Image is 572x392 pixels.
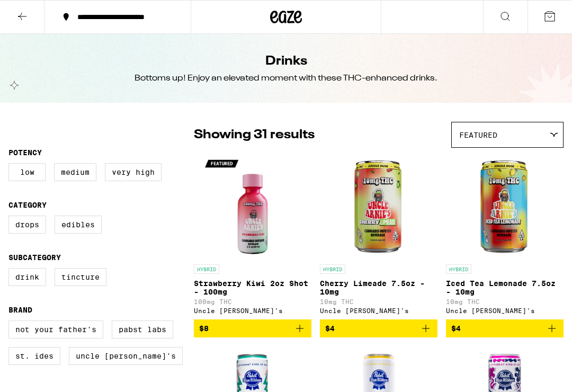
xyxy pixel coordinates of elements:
[446,279,564,296] p: Iced Tea Lemonade 7.5oz - 10mg
[446,319,564,337] button: Add to bag
[320,264,345,274] p: HYBRID
[320,319,437,337] button: Add to bag
[459,131,497,139] span: Featured
[320,279,437,296] p: Cherry Limeade 7.5oz - 10mg
[194,298,311,305] p: 100mg THC
[8,306,32,314] legend: Brand
[194,279,311,296] p: Strawberry Kiwi 2oz Shot - 100mg
[446,307,564,314] div: Uncle [PERSON_NAME]'s
[326,153,432,259] img: Uncle Arnie's - Cherry Limeade 7.5oz - 10mg
[55,268,106,286] label: Tincture
[200,153,306,259] img: Uncle Arnie's - Strawberry Kiwi 2oz Shot - 100mg
[69,347,183,365] label: Uncle [PERSON_NAME]'s
[320,307,437,314] div: Uncle [PERSON_NAME]'s
[8,253,61,262] legend: Subcategory
[8,268,46,286] label: Drink
[112,320,173,338] label: Pabst Labs
[194,307,311,314] div: Uncle [PERSON_NAME]'s
[199,324,209,333] span: $8
[265,52,307,70] h1: Drinks
[8,347,60,365] label: St. Ides
[105,163,162,181] label: Very High
[446,264,471,274] p: HYBRID
[194,319,311,337] button: Add to bag
[325,324,335,333] span: $4
[194,126,315,144] p: Showing 31 results
[8,201,47,209] legend: Category
[451,324,461,333] span: $4
[8,216,46,234] label: Drops
[8,163,46,181] label: Low
[320,153,437,319] a: Open page for Cherry Limeade 7.5oz - 10mg from Uncle Arnie's
[446,298,564,305] p: 10mg THC
[452,153,558,259] img: Uncle Arnie's - Iced Tea Lemonade 7.5oz - 10mg
[8,148,42,157] legend: Potency
[54,163,96,181] label: Medium
[446,153,564,319] a: Open page for Iced Tea Lemonade 7.5oz - 10mg from Uncle Arnie's
[55,216,102,234] label: Edibles
[194,153,311,319] a: Open page for Strawberry Kiwi 2oz Shot - 100mg from Uncle Arnie's
[135,73,437,84] div: Bottoms up! Enjoy an elevated moment with these THC-enhanced drinks.
[194,264,219,274] p: HYBRID
[320,298,437,305] p: 10mg THC
[8,320,103,338] label: Not Your Father's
